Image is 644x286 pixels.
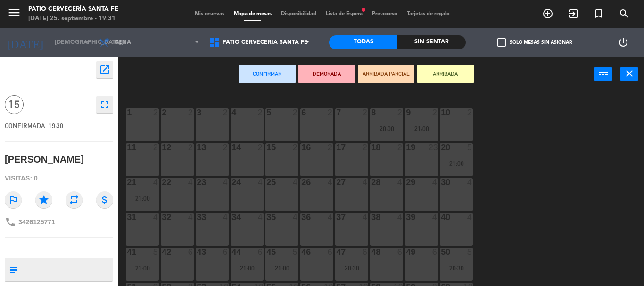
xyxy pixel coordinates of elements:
div: 2 [293,143,298,152]
div: 37 [336,213,337,221]
div: 6 [223,248,229,256]
div: 2 [328,143,333,152]
label: Solo mesas sin asignar [497,38,572,47]
i: phone [5,216,16,228]
div: 10 [441,108,441,117]
button: DEMORADA [298,65,355,83]
div: 4 [153,178,159,187]
div: 45 [266,248,267,256]
div: 4 [223,178,229,187]
div: 21:00 [405,125,438,132]
div: 21 [127,178,127,187]
div: 2 [188,143,194,152]
div: 6 [188,248,194,256]
div: 2 [258,143,264,152]
div: 48 [371,248,372,256]
div: 4 [432,213,438,221]
div: 4 [188,213,194,221]
div: 28 [371,178,372,187]
div: 47 [336,248,337,256]
div: 6 [363,248,368,256]
i: fullscreen [99,99,110,110]
i: repeat [66,191,83,208]
div: 4 [467,178,473,187]
i: search [619,8,630,19]
span: Patio Cervecería Santa Fe [223,39,308,46]
i: outlined_flag [5,191,22,208]
span: 3426125771 [18,218,55,226]
div: 2 [223,143,229,152]
i: arrow_drop_down [81,37,92,48]
div: 4 [258,178,264,187]
div: 24 [231,178,232,187]
div: 35 [266,213,267,221]
span: check_box_outline_blank [497,38,506,47]
div: 2 [397,143,403,152]
div: Patio Cervecería Santa Fe [28,5,118,14]
button: menu [7,6,21,23]
div: 25 [266,178,267,187]
span: Disponibilidad [276,11,321,16]
i: turned_in_not [593,8,604,19]
div: 11 [127,143,127,152]
div: 1 [127,108,127,117]
i: attach_money [96,191,113,208]
div: 43 [197,248,197,256]
span: CONFIRMADA [5,122,45,130]
span: 15 [5,95,24,114]
div: 6 [397,248,403,256]
div: 14 [231,143,232,152]
span: fiber_manual_record [361,7,366,13]
div: 6 [258,248,264,256]
span: Tarjetas de regalo [402,11,454,16]
span: Pre-acceso [367,11,402,16]
div: 23 [197,178,197,187]
div: 20:30 [335,265,368,271]
div: 6 [432,248,438,256]
div: 38 [371,213,372,221]
div: 20:00 [370,125,403,132]
div: 17 [336,143,337,152]
button: ARRIBADA PARCIAL [358,65,414,83]
div: 31 [127,213,127,221]
i: open_in_new [99,64,110,75]
div: 23 [429,143,438,152]
div: 2 [258,108,264,117]
div: 21:00 [265,265,298,271]
i: menu [7,6,21,20]
i: power_settings_new [618,37,629,48]
div: 5 [467,248,473,256]
div: 2 [467,108,473,117]
div: 4 [432,178,438,187]
span: Cena [115,39,131,46]
div: 4 [258,213,264,221]
div: 4 [363,213,368,221]
div: Todas [329,35,397,49]
div: 4 [467,213,473,221]
div: 18 [371,143,372,152]
div: 13 [197,143,197,152]
div: 20 [441,143,441,152]
i: star [35,191,52,208]
div: 8 [371,108,372,117]
div: 21:00 [126,195,159,202]
div: 3 [197,108,197,117]
div: [DATE] 25. septiembre - 19:31 [28,14,118,24]
div: 2 [223,108,229,117]
div: 30 [441,178,441,187]
div: 2 [293,108,298,117]
i: close [624,68,635,79]
div: 4 [363,178,368,187]
div: 4 [223,213,229,221]
div: 21:00 [126,265,159,271]
button: open_in_new [96,61,113,78]
div: Visitas: 0 [5,170,113,187]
